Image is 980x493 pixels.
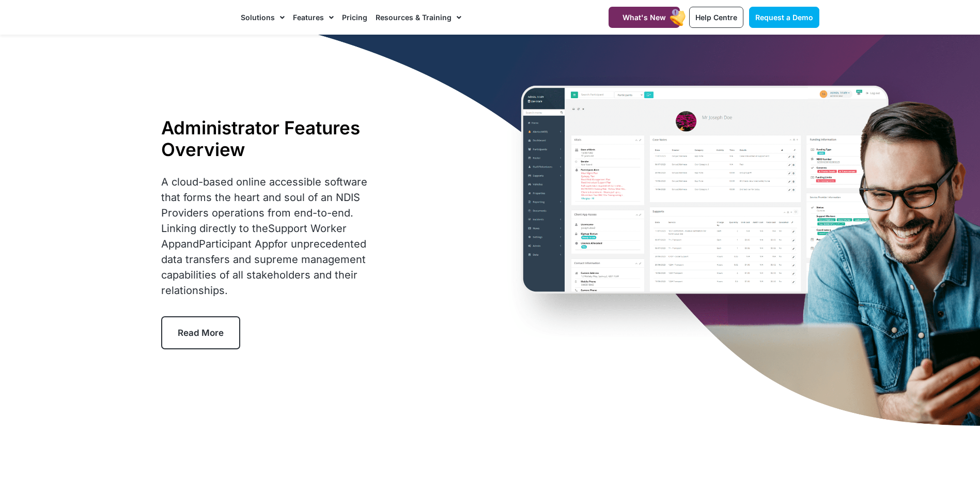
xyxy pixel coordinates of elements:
[161,117,385,160] h1: Administrator Features Overview
[161,316,240,349] a: Read More
[749,7,819,28] a: Request a Demo
[199,238,274,250] a: Participant App
[623,13,666,22] span: What's New
[161,10,231,25] img: CareMaster Logo
[689,7,743,28] a: Help Centre
[609,7,680,28] a: What's New
[161,176,367,297] span: A cloud-based online accessible software that forms the heart and soul of an NDIS Providers opera...
[178,328,224,338] span: Read More
[755,13,813,22] span: Request a Demo
[695,13,737,22] span: Help Centre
